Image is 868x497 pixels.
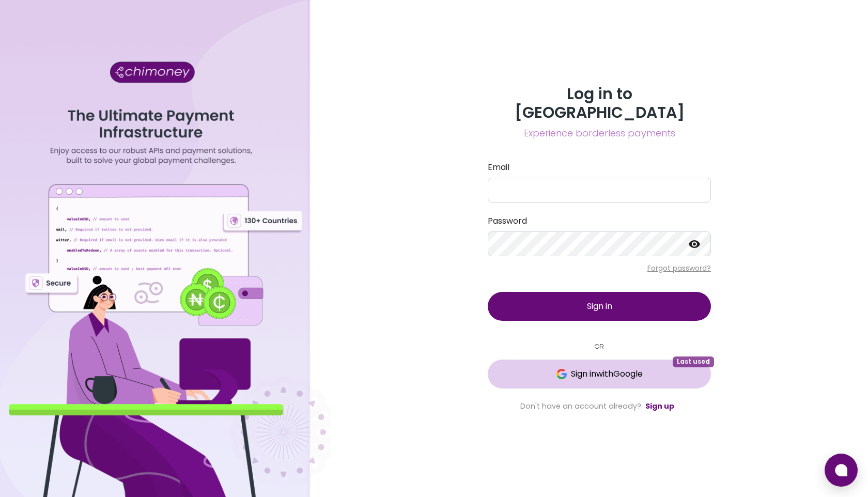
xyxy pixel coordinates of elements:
[673,356,714,367] span: Last used
[488,360,711,389] button: GoogleSign inwithGoogleLast used
[488,161,711,174] label: Email
[488,126,711,141] span: Experience borderless payments
[825,454,858,487] button: Open chat window
[556,369,567,379] img: Google
[488,341,711,351] small: OR
[587,300,612,312] span: Sign in
[488,292,711,321] button: Sign in
[520,401,641,411] span: Don't have an account already?
[645,401,674,411] a: Sign up
[488,215,711,227] label: Password
[488,85,711,122] h3: Log in to [GEOGRAPHIC_DATA]
[571,368,643,380] span: Sign in with Google
[488,263,711,273] p: Forgot password?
